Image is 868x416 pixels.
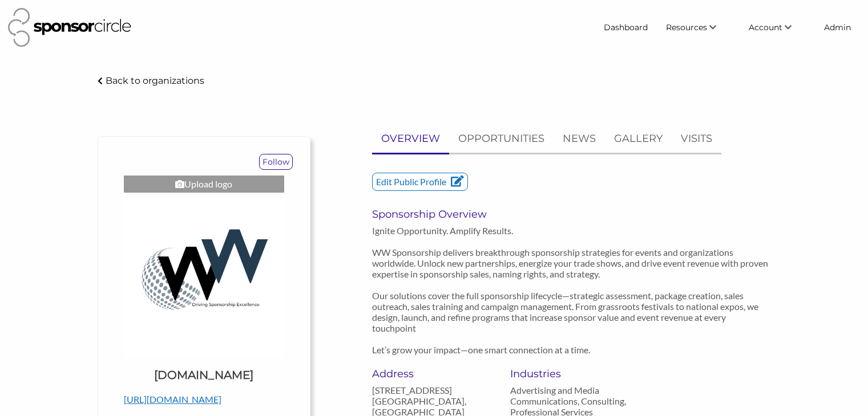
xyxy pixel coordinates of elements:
[8,8,131,47] img: Sponsor Circle Logo
[510,368,632,380] h6: Industries
[749,22,782,32] span: Account
[563,130,596,147] p: NEWS
[372,385,494,395] p: [STREET_ADDRESS]
[124,176,284,193] div: Upload logo
[372,225,771,355] p: Ignite Opportunity. Amplify Results. WW Sponsorship delivers breakthrough sponsorship strategies ...
[124,198,284,358] img: Walterwillett.com Logo
[657,17,740,38] li: Resources
[106,75,204,86] p: Back to organizations
[815,17,860,38] a: Admin
[154,367,253,383] h1: [DOMAIN_NAME]
[681,130,712,147] p: VISITS
[666,22,707,32] span: Resources
[373,173,467,190] p: Edit Public Profile
[614,130,663,147] p: GALLERY
[740,17,815,38] li: Account
[595,17,657,38] a: Dashboard
[260,154,292,169] p: Follow
[372,368,494,380] h6: Address
[124,392,284,407] p: [URL][DOMAIN_NAME]
[372,208,771,221] h6: Sponsorship Overview
[458,130,544,147] p: OPPORTUNITIES
[381,130,440,147] p: OVERVIEW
